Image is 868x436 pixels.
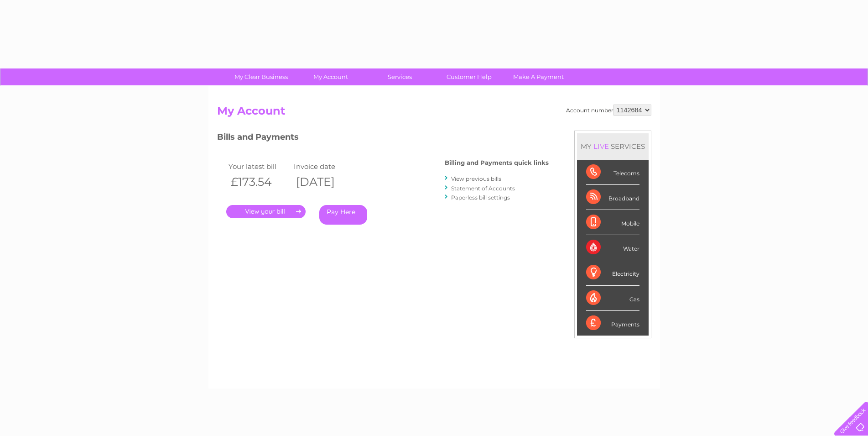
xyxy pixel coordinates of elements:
a: Services [362,68,437,85]
a: Customer Help [431,68,507,85]
div: Telecoms [586,160,639,185]
a: Make A Payment [501,68,576,85]
div: Electricity [586,260,639,285]
th: £173.54 [226,173,292,191]
a: Paperless bill settings [451,194,510,201]
a: My Clear Business [223,68,299,85]
h4: Billing and Payments quick links [445,159,549,166]
div: MY SERVICES [577,133,649,159]
a: View previous bills [451,175,501,182]
h2: My Account [217,105,651,122]
th: [DATE] [291,173,357,191]
td: Invoice date [291,160,357,173]
div: Mobile [586,210,639,235]
a: Pay Here [319,205,367,225]
div: Account number [566,105,651,116]
div: Broadband [586,185,639,210]
div: Payments [586,311,639,336]
td: Your latest bill [226,160,292,173]
div: LIVE [592,142,611,151]
h3: Bills and Payments [217,131,549,147]
a: My Account [293,68,368,85]
a: . [226,205,306,218]
a: Statement of Accounts [451,185,515,192]
div: Water [586,235,639,260]
div: Gas [586,286,639,311]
